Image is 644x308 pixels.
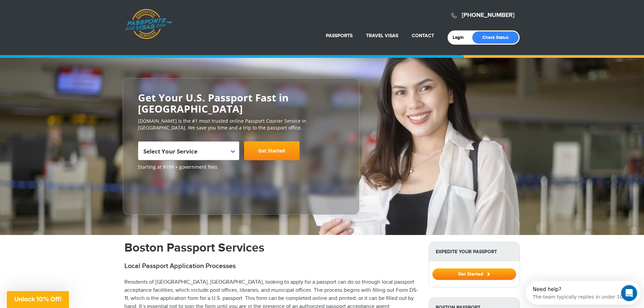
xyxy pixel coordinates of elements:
[7,6,102,11] div: Need help?
[138,92,344,114] h2: Get Your U.S. Passport Fast in [GEOGRAPHIC_DATA]
[526,281,641,305] iframe: Intercom live chat discovery launcher
[3,3,122,21] div: Open Intercom Messenger
[453,35,469,40] a: Login
[143,147,197,155] span: Select Your Service
[244,141,300,160] a: Get Started
[124,242,419,254] h1: Boston Passport Services
[138,164,344,170] span: Starting at $199 + government fees
[7,11,102,18] div: The team typically replies in under 10m
[326,33,353,39] a: Passports
[14,295,62,303] span: Unlock 10% Off!
[138,118,344,131] p: [DOMAIN_NAME] is the #1 most trusted online Passport Courier Service in [GEOGRAPHIC_DATA]. We sav...
[432,271,516,277] a: Get Started
[138,174,189,208] iframe: Customer reviews powered by Trustpilot
[143,144,232,163] span: Select Your Service
[621,285,637,301] iframe: Intercom live chat
[124,262,419,270] h2: Local Passport Application Processes
[462,11,515,19] a: [PHONE_NUMBER]
[366,33,398,39] a: Travel Visas
[7,291,69,308] div: Unlock 10% Off!
[125,9,173,39] a: Passports & [DOMAIN_NAME]
[432,268,516,280] button: Get Started
[429,242,520,261] strong: Expedite Your Passport
[138,141,239,160] span: Select Your Service
[412,33,434,39] a: Contact
[472,31,519,44] a: Check Status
